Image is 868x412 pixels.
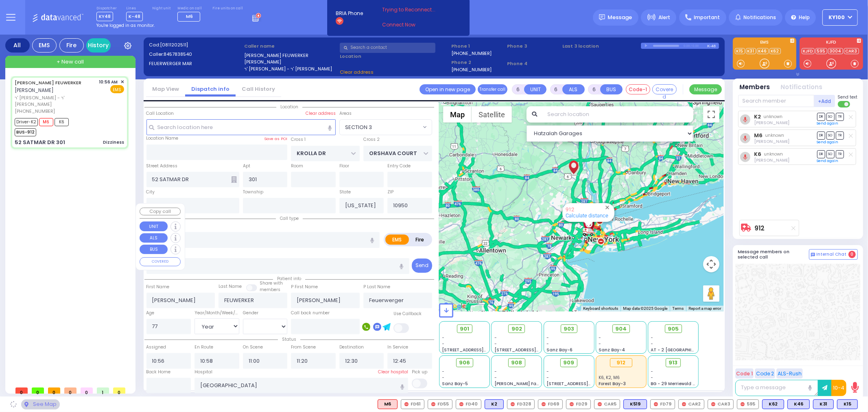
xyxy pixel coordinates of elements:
img: red-radio-icon.svg [741,402,745,406]
span: Notifications [743,14,776,21]
a: KJFD [802,48,815,54]
span: M6 [186,13,193,20]
label: Fire units on call [212,6,243,11]
label: Areas [339,110,352,117]
button: Send [412,259,432,273]
button: Map camera controls [703,256,719,272]
span: 906 [459,359,470,367]
span: - [442,375,445,381]
input: Search member [738,95,814,107]
button: ALS-Rush [776,368,803,379]
a: M6 [754,132,763,138]
div: K2 [485,399,504,409]
span: Status [278,336,300,342]
span: - [547,341,549,347]
span: 905 [668,325,679,333]
div: M6 [378,399,398,409]
img: red-radio-icon.svg [570,402,574,406]
span: - [599,341,601,347]
label: Room [291,163,303,169]
label: Gender [243,310,258,316]
label: EMS [733,40,796,46]
div: Fire [59,38,84,53]
a: History [86,38,111,53]
div: CAR2 [678,399,704,409]
span: Important [694,14,720,21]
label: Cross 1 [291,136,306,143]
span: BG - 29 Merriewold S. [651,381,697,387]
a: Calculate distance [566,213,608,219]
a: Send again [817,140,839,145]
img: message.svg [599,14,605,20]
span: 908 [511,359,522,367]
span: SO [826,150,835,158]
span: You're logged in as monitor. [96,22,155,28]
button: Show street map [443,106,472,123]
label: Pick up [412,369,427,375]
span: K6, K2, M6 [599,375,620,381]
input: Search location [542,106,693,123]
span: Call type [276,215,303,221]
label: Medic on call [177,6,203,11]
div: CAR5 [594,399,620,409]
label: On Scene [243,344,263,351]
span: - [442,335,445,341]
button: Toggle fullscreen view [703,106,719,123]
button: BUS [600,84,623,94]
div: 52 SATMAR DR 301 [15,138,65,147]
label: [PHONE_NUMBER] [451,50,492,56]
span: [PERSON_NAME] Farm [494,381,542,387]
div: CAR3 [708,399,734,409]
span: Phone 3 [507,43,560,50]
label: Fire [409,234,431,245]
label: Floor [339,163,349,169]
span: 0 [81,388,93,394]
label: FEUERWERGER MAR [149,60,242,67]
input: Search a contact [340,43,435,53]
span: 0 [15,388,28,394]
label: Save as POI [264,136,287,142]
span: - [494,375,497,381]
a: Send again [817,121,839,126]
label: Back Home [146,369,171,375]
input: Search location here [146,119,336,135]
span: SECTION 3 [340,120,421,134]
span: 902 [512,325,522,333]
span: 8457838540 [164,51,192,57]
div: FD55 [428,399,453,409]
label: Caller name [244,43,337,50]
label: Night unit [152,6,171,11]
span: members [260,287,280,293]
label: Entry Code [387,163,411,169]
span: M6 [39,118,53,126]
div: K62 [762,399,784,409]
label: Last Name [219,283,242,290]
button: Ky100 [822,9,858,26]
span: - [651,368,654,375]
label: Turn off text [838,100,851,108]
a: K46 [757,48,769,54]
label: Call back number [291,310,330,316]
a: K6 [754,151,761,157]
div: K46 [787,399,810,409]
div: K519 [623,399,647,409]
a: Call History [236,85,281,93]
span: ר' [PERSON_NAME] - ר' [PERSON_NAME] [15,94,96,108]
span: Sanz Bay-6 [547,347,573,353]
span: Other building occupants [231,176,237,183]
label: Call Location [146,110,174,117]
span: DR [817,150,825,158]
div: FD328 [507,399,535,409]
span: Internal Chat [817,252,847,257]
label: Caller: [149,51,242,58]
input: Search hospital [195,378,408,393]
span: SECTION 3 [345,123,372,131]
button: BUS [140,245,168,254]
button: ALS [140,233,168,243]
span: - [651,375,654,381]
img: red-radio-icon.svg [404,402,409,406]
a: K15 [735,48,745,54]
a: 3004 [828,48,843,54]
button: 10-4 [831,380,846,396]
span: K6 [55,118,69,126]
